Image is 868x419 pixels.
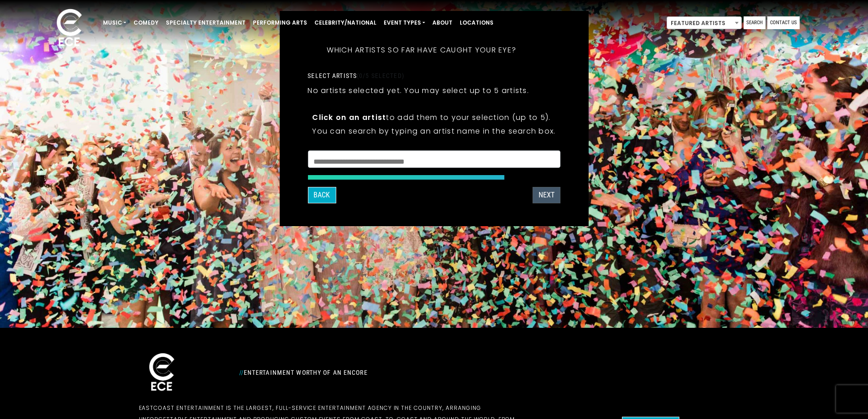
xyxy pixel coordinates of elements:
[744,16,765,29] a: Search
[357,72,404,79] span: (0/5 selected)
[130,15,162,31] a: Comedy
[667,16,742,29] span: Featured Artists
[139,351,185,395] img: ece_new_logo_whitev2-1.png
[533,187,560,203] button: Next
[308,85,529,96] p: No artists selected yet. You may select up to 5 artists.
[429,15,456,31] a: About
[46,6,92,51] img: ece_new_logo_whitev2-1.png
[308,187,336,203] button: Back
[249,15,311,31] a: Performing Arts
[312,125,555,137] p: You can search by typing an artist name in the search box.
[239,369,244,376] span: //
[312,112,555,123] p: to add them to your selection (up to 5).
[667,17,741,30] span: Featured Artists
[380,15,429,31] a: Event Types
[234,365,534,380] div: Entertainment Worthy of an Encore
[99,15,130,31] a: Music
[312,112,386,123] strong: Click on an artist
[308,72,404,80] label: Select artists
[456,15,497,31] a: Locations
[162,15,249,31] a: Specialty Entertainment
[313,156,554,165] textarea: Search
[311,15,380,31] a: Celebrity/National
[767,16,800,29] a: Contact Us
